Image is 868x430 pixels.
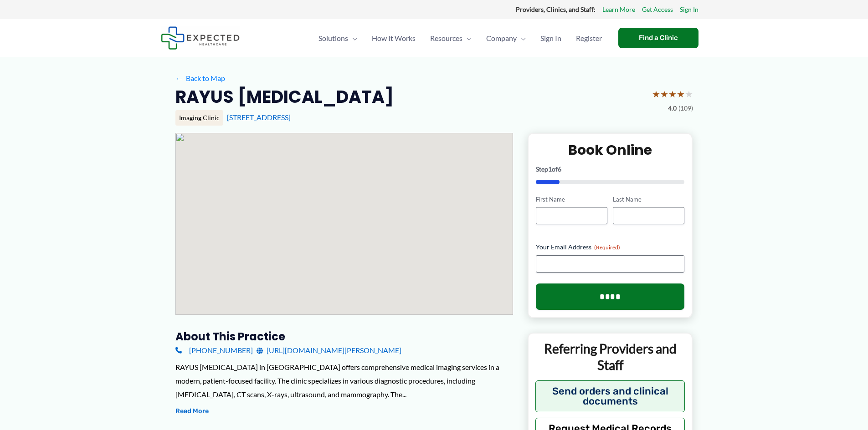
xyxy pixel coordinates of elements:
a: SolutionsMenu Toggle [311,22,365,54]
a: Find a Clinic [618,28,699,48]
a: [URL][DOMAIN_NAME][PERSON_NAME] [257,344,401,357]
p: Step of [536,166,685,172]
a: ←Back to Map [175,71,225,85]
span: (Required) [594,244,620,251]
span: ★ [677,86,685,102]
a: [STREET_ADDRESS] [227,113,291,121]
span: Register [576,22,602,54]
div: RAYUS [MEDICAL_DATA] in [GEOGRAPHIC_DATA] offers comprehensive medical imaging services in a mode... [175,360,513,401]
label: Last Name [613,195,684,204]
span: (109) [678,102,693,114]
h3: About this practice [175,329,513,344]
a: Sign In [533,22,569,54]
button: Send orders and clinical documents [535,380,685,412]
h2: Book Online [536,141,685,159]
span: How It Works [372,22,416,54]
span: ← [175,74,184,82]
span: Company [486,22,517,54]
a: Register [569,22,609,54]
label: Your Email Address [536,243,685,252]
a: ResourcesMenu Toggle [423,22,479,54]
span: Menu Toggle [517,22,526,54]
a: Get Access [642,4,673,15]
h2: RAYUS [MEDICAL_DATA] [175,86,394,108]
span: ★ [685,86,693,102]
a: Learn More [602,4,635,15]
a: [PHONE_NUMBER] [175,344,253,357]
span: ★ [668,86,677,102]
button: Read More [175,406,209,417]
span: Solutions [318,22,348,54]
a: How It Works [365,22,423,54]
a: Sign In [680,4,699,15]
span: 6 [558,165,561,173]
label: First Name [536,195,607,204]
div: Imaging Clinic [175,110,223,126]
span: 1 [548,165,552,173]
span: Menu Toggle [462,22,472,54]
img: Expected Healthcare Logo - side, dark font, small [161,26,240,50]
strong: Providers, Clinics, and Staff: [516,5,596,13]
span: ★ [660,86,668,102]
a: CompanyMenu Toggle [479,22,533,54]
nav: Primary Site Navigation [311,22,609,54]
span: Sign In [540,22,561,54]
span: Menu Toggle [348,22,357,54]
span: 4.0 [668,102,677,114]
span: Resources [430,22,462,54]
span: ★ [652,86,660,102]
p: Referring Providers and Staff [535,340,685,374]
